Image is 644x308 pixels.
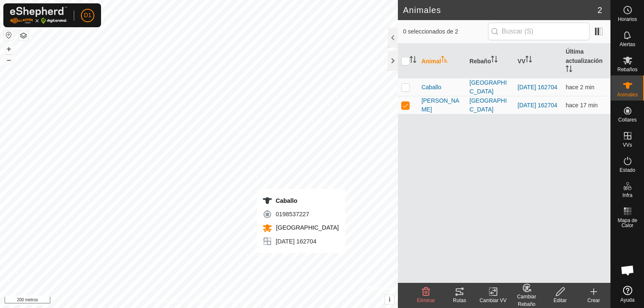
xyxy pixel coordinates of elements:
[385,295,394,304] button: i
[611,282,644,306] a: Ayuda
[566,102,597,109] span: 11 de octubre de 2025, 12:19
[623,142,632,148] font: VVs
[421,84,441,91] font: Caballo
[4,44,14,54] button: +
[480,298,507,303] font: Cambiar VV
[421,97,459,113] font: [PERSON_NAME]
[525,57,532,64] p-sorticon: Activar para ordenar
[488,23,589,40] input: Buscar (S)
[620,167,635,173] font: Estado
[621,297,635,303] font: Ayuda
[553,298,566,303] font: Editar
[417,298,435,303] font: Eliminar
[274,224,339,231] span: [GEOGRAPHIC_DATA]
[441,57,448,64] p-sorticon: Activar para ordenar
[566,67,572,73] p-sorticon: Activar para ordenar
[10,7,67,24] img: Logotipo de Gallagher
[4,30,14,40] button: Restablecer Mapa
[84,12,91,18] font: D1
[262,196,339,206] div: Caballo
[518,58,526,65] font: VV
[618,217,637,228] font: Mapa de Calor
[262,209,339,219] div: 0198537227
[7,55,11,64] font: –
[617,92,638,98] font: Animales
[214,297,242,305] a: Contáctenos
[470,58,491,65] font: Rebaño
[156,297,204,305] a: Política de Privacidad
[214,298,242,304] font: Contáctenos
[470,97,507,113] font: [GEOGRAPHIC_DATA]
[403,28,458,35] font: 0 seleccionados de 2
[262,236,339,246] div: [DATE] 162704
[566,84,594,91] span: 11 de octubre de 2025, 12:34
[566,84,594,91] font: hace 2 min
[518,84,558,91] a: [DATE] 162704
[470,79,507,95] font: [GEOGRAPHIC_DATA]
[4,55,14,65] button: –
[622,192,632,198] font: Infra
[617,67,637,72] font: Rebaños
[620,41,635,47] font: Alertas
[566,48,602,64] font: Última actualización
[587,298,600,303] font: Crear
[566,102,597,109] font: hace 17 min
[156,298,204,304] font: Política de Privacidad
[18,31,29,41] button: Capas del Mapa
[410,57,416,64] p-sorticon: Activar para ordenar
[7,44,11,53] font: +
[389,296,390,303] font: i
[615,258,640,283] div: Chat abierto
[491,57,498,64] p-sorticon: Activar para ordenar
[518,102,558,109] a: [DATE] 162704
[597,5,602,15] font: 2
[618,16,637,22] font: Horarios
[403,5,441,15] font: Animales
[517,294,536,307] font: Cambiar Rebaño
[421,58,441,65] font: Animal
[618,117,636,123] font: Collares
[453,298,466,303] font: Rutas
